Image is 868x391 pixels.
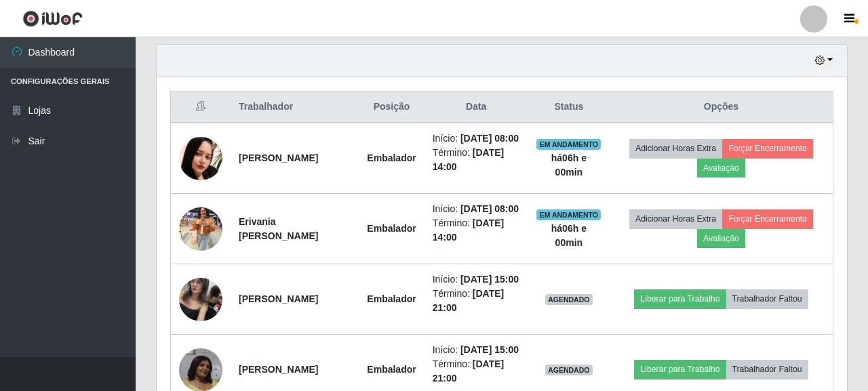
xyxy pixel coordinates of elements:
[726,360,808,379] button: Trabalhador Faltou
[460,344,519,355] time: [DATE] 15:00
[231,91,359,123] th: Trabalhador
[239,364,318,375] strong: [PERSON_NAME]
[697,229,745,248] button: Avaliação
[433,357,520,386] li: Término:
[433,131,520,146] li: Início:
[433,272,520,287] li: Início:
[460,274,519,285] time: [DATE] 15:00
[179,136,222,180] img: 1753885080461.jpeg
[367,223,416,234] strong: Embalador
[545,294,593,305] span: AGENDADO
[528,91,610,123] th: Status
[179,270,222,328] img: 1628262185809.jpeg
[545,365,593,375] span: AGENDADO
[433,146,520,174] li: Término:
[536,209,601,220] span: EM ANDAMENTO
[697,159,745,178] button: Avaliação
[433,216,520,245] li: Término:
[629,139,722,158] button: Adicionar Horas Extra
[179,200,222,258] img: 1756522276580.jpeg
[367,152,416,163] strong: Embalador
[433,343,520,357] li: Início:
[610,91,833,123] th: Opções
[726,289,808,308] button: Trabalhador Faltou
[367,293,416,304] strong: Embalador
[551,223,587,248] strong: há 06 h e 00 min
[367,364,416,375] strong: Embalador
[433,287,520,315] li: Término:
[460,133,519,144] time: [DATE] 08:00
[634,360,726,379] button: Liberar para Trabalho
[634,289,726,308] button: Liberar para Trabalho
[722,139,813,158] button: Forçar Encerramento
[629,209,722,228] button: Adicionar Horas Extra
[239,293,318,304] strong: [PERSON_NAME]
[433,202,520,216] li: Início:
[460,203,519,214] time: [DATE] 08:00
[536,139,601,150] span: EM ANDAMENTO
[722,209,813,228] button: Forçar Encerramento
[425,91,528,123] th: Data
[22,10,83,27] img: CoreUI Logo
[239,152,318,163] strong: [PERSON_NAME]
[239,216,318,241] strong: Erivania [PERSON_NAME]
[551,152,587,178] strong: há 06 h e 00 min
[359,91,424,123] th: Posição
